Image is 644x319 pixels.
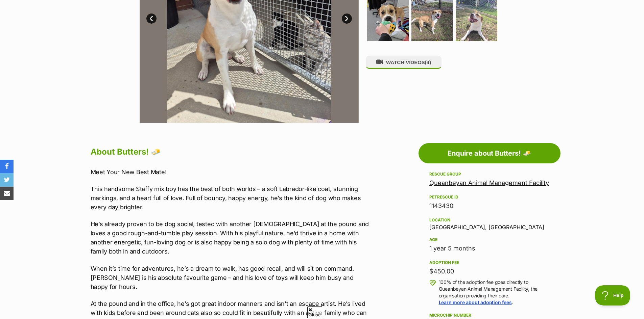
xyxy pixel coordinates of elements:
[91,264,370,291] p: When it’s time for adventures, he’s a dream to walk, has good recall, and will sit on command. [P...
[429,244,550,253] div: 1 year 5 months
[429,260,550,265] div: Adoption fee
[429,313,550,318] div: Microchip number
[429,201,550,211] div: 1143430
[429,179,549,186] a: Queanbeyan Animal Management Facility
[91,184,370,212] p: This handsome Staffy mix boy has the best of both worlds – a soft Labrador-like coat, stunning ma...
[425,59,431,65] span: (4)
[366,56,442,69] button: WATCH VIDEOS(4)
[429,237,550,242] div: Age
[429,216,550,230] div: [GEOGRAPHIC_DATA], [GEOGRAPHIC_DATA]
[429,194,550,200] div: PetRescue ID
[595,285,630,305] iframe: Help Scout Beacon - Open
[146,14,157,24] a: Prev
[429,217,550,223] div: Location
[307,306,322,318] span: Close
[429,171,550,177] div: Rescue group
[429,267,550,276] div: $450.00
[342,14,352,24] a: Next
[91,144,370,159] h2: About Butters! 🧈
[439,279,550,306] p: 100% of the adoption fee goes directly to Queanbeyan Animal Management Facility, the organisation...
[91,167,370,177] p: Meet Your New Best Mate!
[91,219,370,256] p: He’s already proven to be dog social, tested with another [DEMOGRAPHIC_DATA] at the pound and lov...
[419,143,560,163] a: Enquire about Butters! 🧈
[439,299,512,305] a: Learn more about adoption fees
